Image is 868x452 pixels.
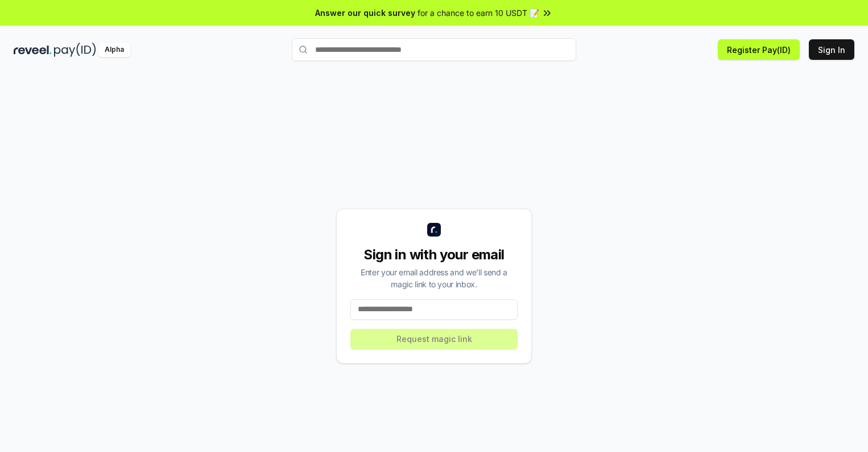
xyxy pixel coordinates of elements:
div: Alpha [98,43,130,57]
img: pay_id [54,43,96,57]
div: Sign in with your email [350,246,518,264]
img: logo_small [427,223,441,237]
span: Answer our quick survey [315,7,415,19]
div: Enter your email address and we’ll send a magic link to your inbox. [350,266,518,290]
button: Register Pay(ID) [718,39,800,60]
img: reveel_dark [14,43,52,57]
button: Sign In [809,39,854,60]
span: for a chance to earn 10 USDT 📝 [418,7,539,19]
